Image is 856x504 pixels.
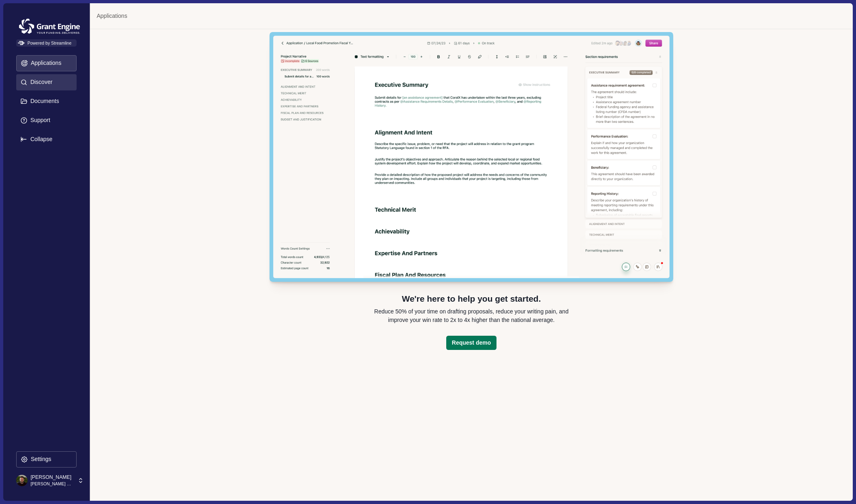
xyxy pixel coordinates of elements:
[270,32,673,282] img: Streamline Editor Demo
[446,336,496,350] button: Request demo
[16,451,77,470] a: Settings
[16,131,77,148] button: Expand
[28,136,52,143] p: Collapse
[28,98,59,105] p: Documents
[16,475,28,486] img: profile picture
[28,60,62,66] p: Applications
[18,41,25,45] img: Powered by Streamline Logo
[370,307,573,324] p: Reduce 50% of your time on drafting proposals, reduce your writing pain, and improve your win rat...
[402,293,541,305] p: We're here to help you get started.
[16,16,77,25] a: Grantengine Logo
[16,93,77,109] button: Documents
[16,112,77,129] button: Support
[28,79,52,86] p: Discover
[28,117,50,124] p: Support
[96,12,127,20] a: Applications
[16,55,77,71] button: Applications
[16,451,77,468] button: Settings
[16,16,83,36] img: Grantengine Logo
[16,39,77,47] span: Powered by Streamline
[28,456,51,463] p: Settings
[30,481,73,487] p: [PERSON_NAME] Personal Organization
[16,74,77,90] button: Discover
[30,474,73,481] p: [PERSON_NAME]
